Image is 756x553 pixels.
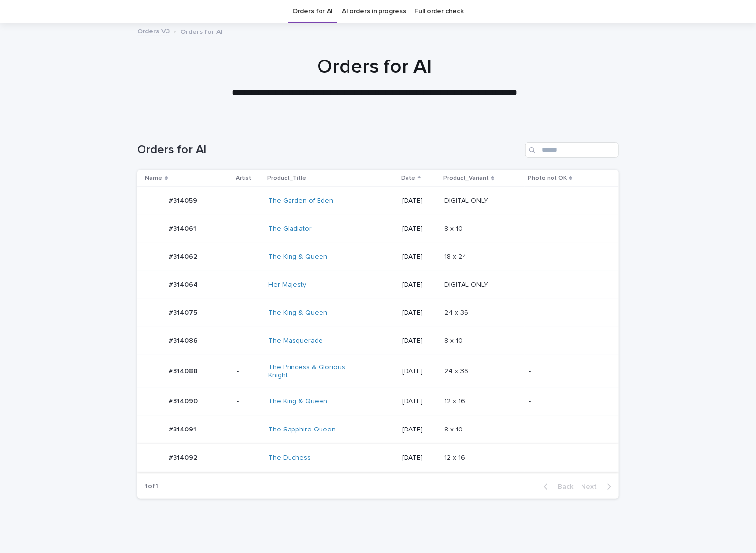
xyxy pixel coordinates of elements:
p: #314059 [169,195,199,205]
p: 12 x 16 [444,396,467,406]
a: The Princess & Glorious Knight [268,363,350,380]
p: [DATE] [402,225,436,233]
a: The King & Queen [268,309,327,317]
tr: #314086#314086 -The Masquerade [DATE]8 x 108 x 10 - [137,327,619,355]
tr: #314075#314075 -The King & Queen [DATE]24 x 3624 x 36 - [137,299,619,327]
p: Orders for AI [180,26,223,36]
p: 18 x 24 [444,251,468,261]
p: - [529,398,603,406]
button: Next [577,482,619,491]
p: - [529,426,603,434]
p: - [237,337,261,345]
tr: #314059#314059 -The Garden of Eden [DATE]DIGITAL ONLYDIGITAL ONLY - [137,187,619,215]
p: - [237,426,261,434]
p: Name [145,173,162,184]
a: The King & Queen [268,398,327,406]
p: - [237,368,261,376]
p: - [237,398,261,406]
p: Product_Variant [443,173,489,184]
p: 24 x 36 [444,307,470,317]
p: Photo not OK [528,173,567,184]
tr: #314064#314064 -Her Majesty [DATE]DIGITAL ONLYDIGITAL ONLY - [137,271,619,299]
span: Back [552,483,573,490]
h1: Orders for AI [134,55,615,79]
p: #314091 [169,424,198,434]
p: [DATE] [402,398,436,406]
p: - [237,253,261,261]
p: #314086 [169,335,200,345]
p: - [529,281,603,289]
p: - [529,225,603,233]
button: Back [536,482,577,491]
span: Next [581,483,603,490]
tr: #314090#314090 -The King & Queen [DATE]12 x 1612 x 16 - [137,388,619,416]
p: - [237,309,261,317]
p: - [237,454,261,462]
p: [DATE] [402,197,436,205]
p: 8 x 10 [444,335,465,345]
h1: Orders for AI [137,143,522,157]
tr: #314088#314088 -The Princess & Glorious Knight [DATE]24 x 3624 x 36 - [137,355,619,388]
a: The Garden of Eden [268,197,333,205]
input: Search [525,142,619,158]
p: - [237,281,261,289]
p: - [529,368,603,376]
p: 24 x 36 [444,366,470,376]
tr: #314092#314092 -The Duchess [DATE]12 x 1612 x 16 - [137,444,619,472]
tr: #314061#314061 -The Gladiator [DATE]8 x 108 x 10 - [137,215,619,243]
a: The Sapphire Queen [268,426,336,434]
p: #314090 [169,396,200,406]
p: 8 x 10 [444,424,465,434]
p: - [237,197,261,205]
p: 12 x 16 [444,452,467,462]
tr: #314062#314062 -The King & Queen [DATE]18 x 2418 x 24 - [137,243,619,271]
p: [DATE] [402,454,436,462]
p: - [529,197,603,205]
tr: #314091#314091 -The Sapphire Queen [DATE]8 x 108 x 10 - [137,416,619,444]
p: #314062 [169,251,199,261]
p: #314075 [169,307,199,317]
p: [DATE] [402,426,436,434]
p: - [529,337,603,345]
p: [DATE] [402,337,436,345]
a: The King & Queen [268,253,327,261]
p: - [529,454,603,462]
p: [DATE] [402,281,436,289]
p: #314088 [169,366,200,376]
p: DIGITAL ONLY [444,195,490,205]
p: #314092 [169,452,199,462]
p: [DATE] [402,368,436,376]
p: - [529,253,603,261]
p: [DATE] [402,309,436,317]
p: DIGITAL ONLY [444,279,490,289]
p: 1 of 1 [137,474,166,498]
p: Artist [236,173,251,184]
a: Orders V3 [137,25,170,36]
a: The Duchess [268,454,311,462]
p: 8 x 10 [444,223,465,233]
p: - [237,225,261,233]
a: Her Majesty [268,281,306,289]
a: The Gladiator [268,225,312,233]
p: - [529,309,603,317]
p: Date [401,173,415,184]
p: Product_Title [267,173,306,184]
p: #314061 [169,223,198,233]
a: The Masquerade [268,337,323,345]
p: #314064 [169,279,200,289]
p: [DATE] [402,253,436,261]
